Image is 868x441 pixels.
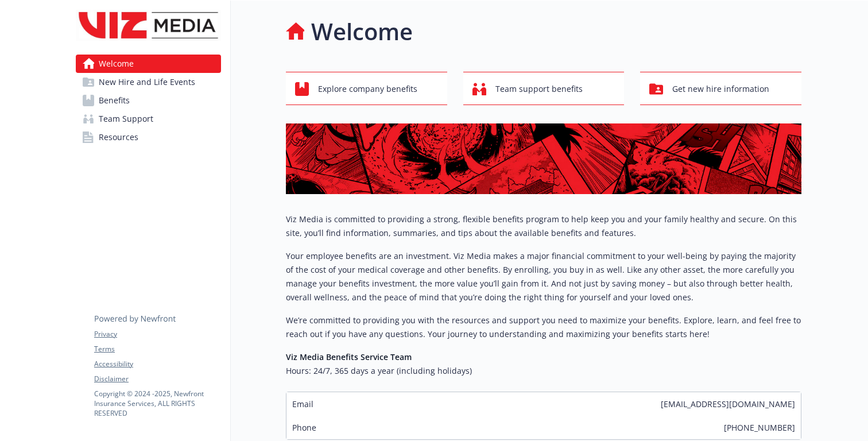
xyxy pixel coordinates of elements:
p: Copyright © 2024 - 2025 , Newfront Insurance Services, ALL RIGHTS RESERVED [94,389,220,418]
span: New Hire and Life Events [99,73,195,91]
a: Disclaimer [94,374,220,384]
button: Team support benefits [463,72,625,105]
span: [PHONE_NUMBER] [724,421,795,434]
a: Welcome [76,55,221,73]
span: Benefits [99,91,130,110]
a: Privacy [94,329,220,339]
span: Get new hire information [672,78,769,100]
span: Team Support [99,110,153,128]
a: Terms [94,344,220,354]
a: Accessibility [94,359,220,369]
a: Team Support [76,110,221,128]
span: Resources [99,128,138,146]
span: Team support benefits [495,78,583,100]
a: Benefits [76,91,221,110]
p: Your employee benefits are an investment. Viz Media makes a major financial commitment to your we... [286,249,801,304]
a: New Hire and Life Events [76,73,221,91]
p: Viz Media is committed to providing a strong, flexible benefits program to help keep you and your... [286,212,801,240]
span: Email [292,398,313,410]
p: We’re committed to providing you with the resources and support you need to maximize your benefit... [286,314,801,341]
span: Phone [292,421,316,434]
a: Resources [76,128,221,146]
strong: Viz Media Benefits Service Team [286,351,412,362]
span: Welcome [99,55,134,73]
img: overview page banner [286,123,801,194]
span: [EMAIL_ADDRESS][DOMAIN_NAME] [661,398,795,410]
button: Get new hire information [640,72,801,105]
h1: Welcome [311,14,413,49]
button: Explore company benefits [286,72,447,105]
span: Explore company benefits [318,78,417,100]
h6: Hours: 24/7, 365 days a year (including holidays)​ [286,364,801,378]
